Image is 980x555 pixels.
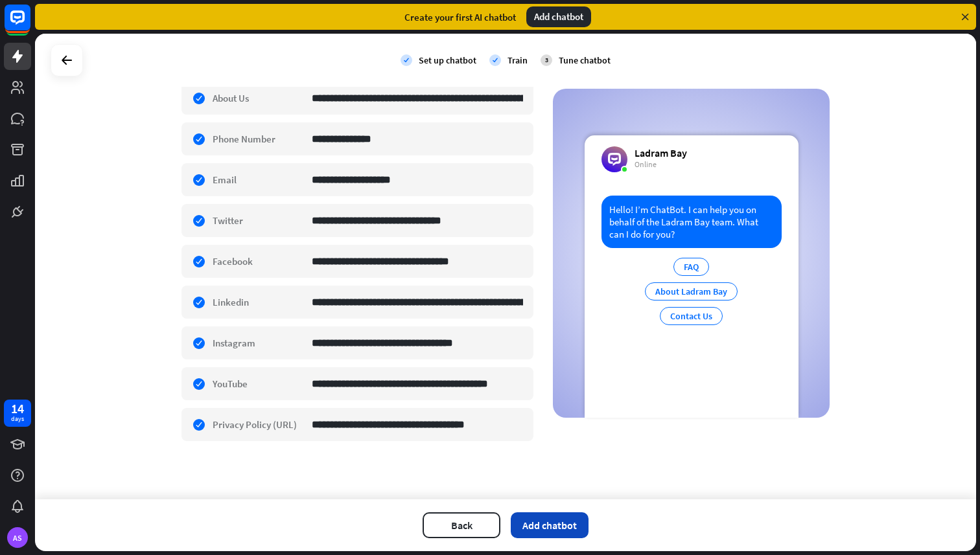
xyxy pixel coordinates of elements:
div: Hello! I’m ChatBot. I can help you on behalf of the Ladram Bay team. What can I do for you? [601,196,782,248]
div: Set up chatbot [419,54,476,66]
i: check [489,54,501,66]
button: Add chatbot [511,512,589,538]
div: 3 [541,54,552,66]
div: AS [7,527,28,548]
div: Tune chatbot [559,54,611,66]
a: 14 days [4,400,31,427]
div: Train [507,54,528,66]
button: Back [423,512,500,538]
div: days [11,414,24,424]
div: About Ladram Bay [645,282,738,300]
button: Open LiveChat chat widget [10,5,49,44]
div: 14 [11,403,24,414]
div: FAQ [673,258,709,276]
i: check [401,54,412,66]
div: Online [635,159,687,170]
div: Add chatbot [526,6,591,27]
div: Ladram Bay [635,146,687,159]
div: Create your first AI chatbot [404,11,516,23]
div: Contact Us [660,307,723,325]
